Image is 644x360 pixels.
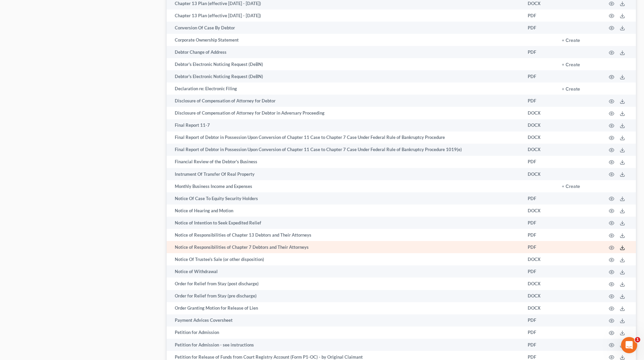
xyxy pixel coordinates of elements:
td: Debtor Change of Address [167,46,522,58]
td: Disclosure of Compensation of Attorney for Debtor in Adversary Proceeding [167,107,522,119]
td: Financial Review of the Debtor's Business [167,156,522,168]
button: + Create [562,184,580,189]
td: Debtor's Electronic Noticing Request (DeBN) [167,58,522,70]
td: PDF [522,229,556,241]
button: + Create [562,63,580,67]
td: Final Report 11-7 [167,119,522,131]
td: Order for Relief from Stay (pre discharge) [167,290,522,302]
td: Final Report of Debtor in Possession Upon Conversion of Chapter 11 Case to Chapter 7 Case Under F... [167,144,522,156]
td: DOCX [522,107,556,119]
td: Conversion Of Case By Debtor [167,22,522,34]
button: + Create [562,87,580,92]
td: Corporate Ownership Statement [167,34,522,46]
td: DOCX [522,131,556,144]
td: PDF [522,265,556,278]
td: Petition for Admission [167,327,522,339]
td: Notice of Responsibilities of Chapter 13 Debtors and Their Attorneys [167,229,522,241]
td: Debtor's Electronic Noticing Request (DeBN) [167,70,522,82]
td: Disclosure of Compensation of Attorney for Debtor [167,95,522,107]
td: PDF [522,217,556,229]
td: DOCX [522,253,556,265]
td: DOCX [522,168,556,180]
td: DOCX [522,205,556,217]
td: PDF [522,327,556,339]
td: PDF [522,9,556,22]
td: DOCX [522,278,556,290]
td: DOCX [522,290,556,302]
button: + Create [562,38,580,43]
td: Notice of Withdrawal [167,265,522,278]
td: Notice Of Trustee's Sale (or other disposition) [167,253,522,265]
td: Final Report of Debtor in Possession Upon Conversion of Chapter 11 Case to Chapter 7 Case Under F... [167,131,522,144]
td: PDF [522,241,556,253]
td: Notice Of Case To Equity Security Holders [167,192,522,205]
td: Declaration re: Electronic Filing [167,82,522,95]
td: PDF [522,22,556,34]
td: Notice of Responsibilities of Chapter 7 Debtors and Their Attorneys [167,241,522,253]
td: Order for Relief from Stay (post discharge) [167,278,522,290]
span: 1 [635,337,640,342]
td: Instrument Of Transfer Of Real Property [167,168,522,180]
td: Petition for Admission - see instructions [167,339,522,351]
td: PDF [522,46,556,58]
td: Chapter 13 Plan (effective [DATE] - [DATE]) [167,9,522,22]
td: Notice of Hearing and Motion [167,205,522,217]
td: DOCX [522,302,556,314]
td: DOCX [522,119,556,131]
td: PDF [522,339,556,351]
td: Order Granting Motion for Release of Lien [167,302,522,314]
td: PDF [522,192,556,205]
td: PDF [522,95,556,107]
td: Notice of Intention to Seek Expedited Relief [167,217,522,229]
td: Payment Advices Coversheet [167,314,522,327]
td: PDF [522,70,556,82]
td: Monthly Business Income and Expenses [167,180,522,192]
td: PDF [522,156,556,168]
iframe: Intercom live chat [621,337,637,353]
td: PDF [522,314,556,327]
td: DOCX [522,144,556,156]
